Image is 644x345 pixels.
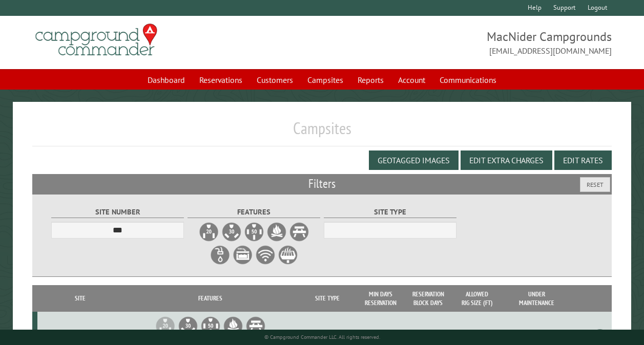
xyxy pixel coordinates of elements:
[554,150,612,170] button: Edit Rates
[433,70,503,90] a: Communications
[322,28,612,57] span: MacNider Campgrounds [EMAIL_ADDRESS][DOMAIN_NAME]
[188,206,320,218] label: Features
[266,222,287,242] label: Firepit
[223,316,243,336] li: Firepit
[178,316,198,336] li: 30A Electrical Hookup
[392,70,431,90] a: Account
[200,316,221,336] li: 50A Electrical Hookup
[37,285,123,312] th: Site
[244,222,264,242] label: 50A Electrical Hookup
[255,245,276,265] label: WiFi Service
[210,245,231,265] label: Water Hookup
[245,316,266,336] li: Picnic Table
[301,70,349,90] a: Campsites
[193,70,248,90] a: Reservations
[221,222,242,242] label: 30A Electrical Hookup
[32,20,160,60] img: Campground Commander
[278,245,298,265] label: Grill
[580,177,610,192] button: Reset
[289,222,309,242] label: Picnic Table
[141,70,191,90] a: Dashboard
[452,285,503,312] th: Allowed Rig Size (ft)
[369,150,459,170] button: Geotagged Images
[503,285,571,312] th: Under Maintenance
[199,222,219,242] label: 20A Electrical Hookup
[155,316,176,336] li: 20A Electrical Hookup
[32,118,612,146] h1: Campsites
[233,245,253,265] label: Sewer Hookup
[404,285,451,312] th: Reservation Block Days
[461,150,552,170] button: Edit Extra Charges
[251,70,299,90] a: Customers
[264,334,380,340] small: © Campground Commander LLC. All rights reserved.
[357,285,404,312] th: Min Days Reservation
[297,285,357,312] th: Site Type
[123,285,297,312] th: Features
[51,206,184,218] label: Site Number
[32,174,612,193] h2: Filters
[324,206,456,218] label: Site Type
[351,70,390,90] a: Reports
